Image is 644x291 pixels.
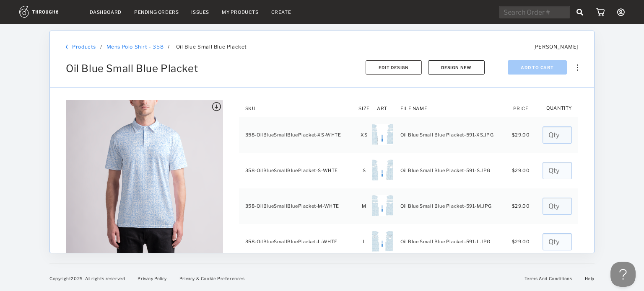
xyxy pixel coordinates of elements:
[358,100,371,117] th: Size
[358,117,371,153] td: XS
[134,9,179,15] a: Pending Orders
[372,231,393,252] img: 8eb1b6cd-4a69-4e4e-bbfa-56d7f2dfce9c-L.jpg
[239,188,358,224] td: 358-OilBlueSmallBluePlacket-M-WHTE
[239,117,358,153] td: 358-OilBlueSmallBluePlacket-XS-WHTE
[372,195,393,216] img: 5cac9e1a-31ac-435d-be12-3273f5cd5afc-M.jpg
[585,276,595,281] a: Help
[372,124,393,145] img: 5ca02a31-bd43-4969-adf9-8f0964c424b1-XS.jpg
[394,153,511,188] td: Oil Blue Small Blue Placket-591-S.JPG
[533,44,578,50] span: [PERSON_NAME]
[543,233,572,250] input: Qty
[176,44,247,50] span: Oil Blue Small Blue Placket
[394,117,511,153] td: Oil Blue Small Blue Placket-591-XS.JPG
[610,262,636,287] iframe: Toggle Customer Support
[138,276,166,281] a: Privacy Policy
[499,6,570,18] input: Search Order #
[179,276,245,281] a: Privacy & Cookie Preferences
[72,44,96,50] a: Products
[366,60,422,75] button: Edit Design
[106,44,164,50] a: Mens Polo Shirt - 358
[66,62,198,75] span: Oil Blue Small Blue Placket
[358,224,371,260] td: L
[212,102,221,111] img: icon_button_download.25f86ee2.svg
[525,276,572,281] a: Terms And Conditions
[543,162,572,179] input: Qty
[512,167,530,173] span: $ 29.00
[372,160,393,180] img: 881a8bb8-2a27-4b46-8288-f725bc4cac31-S.jpg
[239,100,358,117] th: SKU
[577,64,578,71] img: meatball_vertical.0c7b41df.svg
[512,132,530,138] span: $ 29.00
[511,100,531,117] th: Price
[49,276,125,281] span: Copyright 2025 . All rights reserved
[394,100,511,117] th: File Name
[168,44,170,50] span: /
[358,153,371,188] td: S
[512,203,530,209] span: $ 29.00
[428,60,485,75] button: Design New
[239,224,358,260] td: 358-OilBlueSmallBluePlacket-L-WHTE
[271,9,291,15] a: Create
[540,100,578,107] th: Quantity
[394,188,511,224] td: Oil Blue Small Blue Placket-591-M.JPG
[394,224,511,260] td: Oil Blue Small Blue Placket-591-L.JPG
[543,126,572,144] input: Qty
[90,9,122,15] a: Dashboard
[370,100,394,117] th: Art
[543,198,572,215] input: Qty
[66,44,68,49] img: back_bracket.f28aa67b.svg
[19,6,77,18] img: logo.1c10ca64.svg
[358,188,371,224] td: M
[512,239,530,245] span: $ 29.00
[596,8,605,16] img: icon_cart.dab5cea1.svg
[379,65,409,70] span: Edit Design
[239,153,358,188] td: 358-OilBlueSmallBluePlacket-S-WHTE
[508,60,567,75] button: Add To Cart
[191,9,209,15] a: Issues
[222,9,259,15] a: My Products
[100,44,102,50] div: /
